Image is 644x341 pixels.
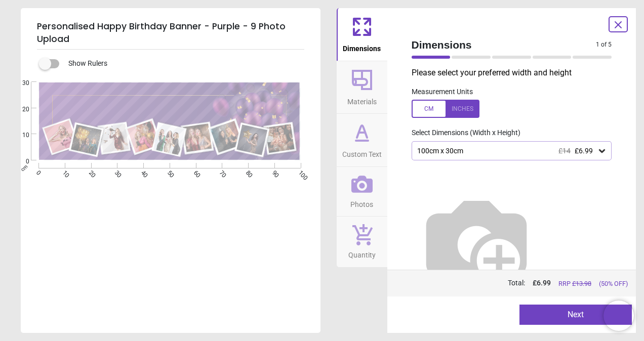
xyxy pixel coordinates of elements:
[10,157,29,166] span: 0
[596,40,612,49] span: 1 of 5
[412,87,473,97] label: Measurement Units
[37,16,304,50] h5: Personalised Happy Birthday Banner - Purple - 9 Photo Upload
[45,58,320,70] div: Show Rulers
[558,147,571,155] span: £14
[575,147,593,155] span: £6.99
[348,245,376,261] span: Quantity
[10,79,29,88] span: 30
[412,67,620,78] p: Please select your preferred width and height
[572,280,591,287] span: £ 13.98
[343,39,381,54] span: Dimensions
[558,279,591,288] span: RRP
[337,8,387,61] button: Dimensions
[533,278,551,288] span: £
[519,305,632,325] button: Next
[599,279,628,288] span: (50% OFF)
[411,278,628,288] div: Total:
[350,195,373,210] span: Photos
[416,147,597,155] div: 100cm x 30cm
[412,37,596,52] span: Dimensions
[537,279,551,287] span: 6.99
[10,105,29,114] span: 20
[20,163,29,173] span: cm
[347,92,377,107] span: Materials
[404,128,520,138] label: Select Dimensions (Width x Height)
[337,217,387,267] button: Quantity
[10,131,29,140] span: 10
[342,145,382,160] span: Custom Text
[337,61,387,114] button: Materials
[603,301,634,331] iframe: Brevo live chat
[337,114,387,166] button: Custom Text
[412,177,541,306] img: Helper for size comparison
[337,167,387,217] button: Photos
